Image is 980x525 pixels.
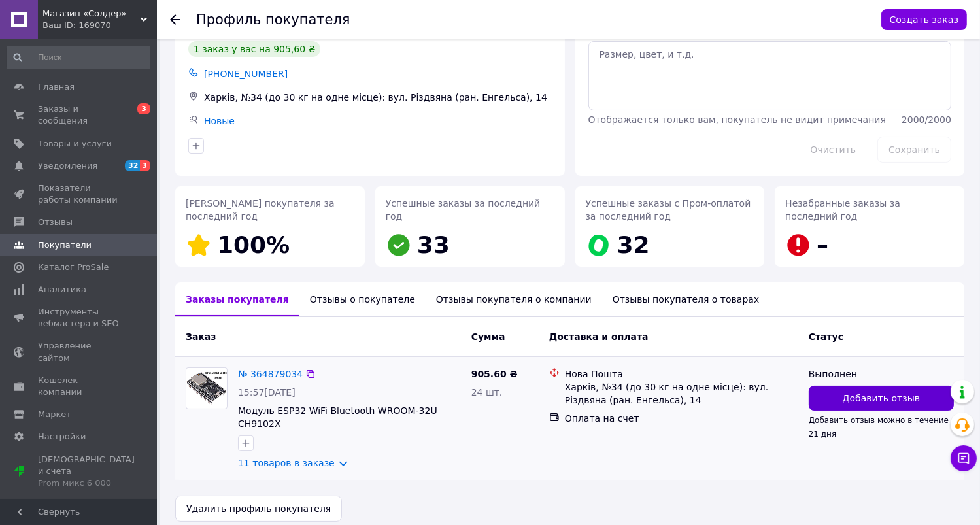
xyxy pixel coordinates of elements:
[140,160,150,171] span: 3
[196,12,350,27] h1: Профиль покупателя
[417,231,450,258] span: 33
[238,387,296,398] span: 15:57[DATE]
[204,69,288,79] span: [PHONE_NUMBER]
[188,41,320,57] div: 1 заказ у вас на 905,60 ₴
[565,367,798,381] div: Нова Пошта
[175,282,299,316] div: Заказы покупателя
[186,371,227,406] img: Фото товару
[7,46,150,69] input: Поиск
[38,103,121,127] span: Заказы и сообщения
[471,331,505,342] span: Сумма
[38,160,97,172] span: Уведомления
[238,458,335,468] a: 11 товаров в заказе
[588,114,886,125] span: Отображается только вам, покупатель не видит примечания
[881,9,967,30] button: Создать заказ
[617,231,650,258] span: 32
[38,81,75,93] span: Главная
[186,198,335,222] span: [PERSON_NAME] покупателя за последний год
[38,477,135,489] div: Prom микс 6 000
[125,160,140,171] span: 32
[299,282,426,316] div: Отзывы о покупателе
[186,367,228,409] a: Фото товару
[38,216,73,228] span: Отзывы
[843,392,920,405] span: Добавить отзыв
[38,138,112,150] span: Товары и услуги
[38,454,135,490] span: [DEMOGRAPHIC_DATA] и счета
[201,88,554,107] div: Харків, №34 (до 30 кг на одне місце): вул. Різдвяна (ран. Енгельса), 14
[817,231,828,258] span: –
[565,412,798,425] div: Оплата на счет
[175,496,342,522] button: Удалить профиль покупателя
[38,409,71,420] span: Маркет
[38,306,121,330] span: Инструменты вебмастера и SEO
[549,331,649,342] span: Доставка и оплата
[809,331,843,342] span: Статус
[426,282,602,316] div: Отзывы покупателя о компании
[586,198,751,222] span: Успешные заказы с Пром-оплатой за последний год
[386,198,541,222] span: Успешные заказы за последний год
[809,367,954,381] div: Выполнен
[785,198,900,222] span: Незабранные заказы за последний год
[38,340,121,364] span: Управление сайтом
[902,114,951,125] span: 2000 / 2000
[217,231,290,258] span: 100%
[565,381,798,407] div: Харків, №34 (до 30 кг на одне місце): вул. Різдвяна (ран. Енгельса), 14
[238,369,303,379] a: № 364879034
[602,282,770,316] div: Отзывы покупателя о товарах
[38,182,121,206] span: Показатели работы компании
[137,103,150,114] span: 3
[471,387,503,398] span: 24 шт.
[38,284,86,296] span: Аналитика
[809,386,954,411] button: Добавить отзыв
[204,116,235,126] a: Новые
[42,20,157,31] div: Ваш ID: 169070
[42,8,141,20] span: Магазин «Солдер»
[38,262,109,273] span: Каталог ProSale
[38,239,92,251] span: Покупатели
[951,445,977,471] button: Чат с покупателем
[38,431,86,443] span: Настройки
[809,416,949,438] span: Добавить отзыв можно в течение 21 дня
[170,13,180,26] div: Вернуться назад
[186,331,216,342] span: Заказ
[238,405,437,429] a: Модуль ESP32 WiFi Bluetooth WROOM-32U CH9102X
[38,375,121,398] span: Кошелек компании
[471,369,518,379] span: 905.60 ₴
